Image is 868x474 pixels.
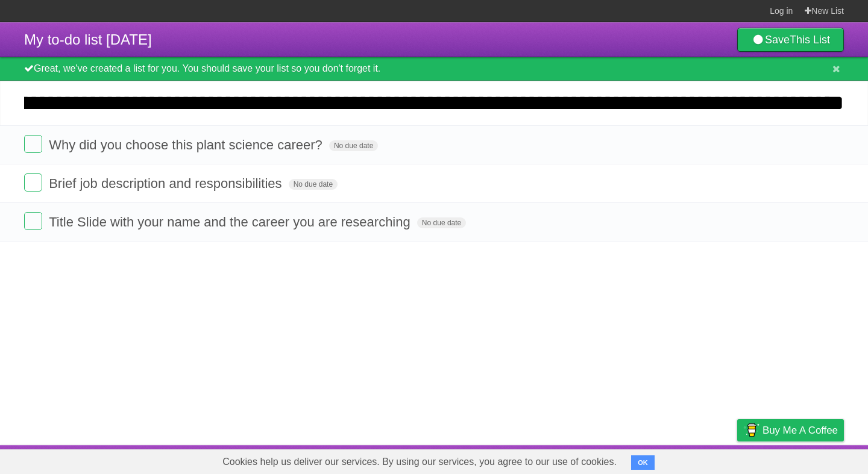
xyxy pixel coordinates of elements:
[737,419,844,441] a: Buy me a coffee
[329,140,378,151] span: No due date
[289,179,338,190] span: No due date
[763,420,838,441] span: Buy me a coffee
[49,214,414,229] span: Title Slide with your name and the career you are researching
[417,217,466,228] span: No due date
[49,137,325,152] span: Why did you choose this plant science career?
[790,34,830,46] b: This List
[722,448,753,471] a: Privacy
[577,448,602,471] a: About
[743,420,759,440] img: Buy me a coffee
[631,455,655,470] button: OK
[49,176,285,191] span: Brief job description and responsibilities
[768,448,844,471] a: Suggest a feature
[24,135,42,153] label: Done
[617,448,665,471] a: Developers
[24,212,42,230] label: Done
[681,448,707,471] a: Terms
[24,31,152,48] span: My to-do list [DATE]
[24,173,42,192] label: Done
[210,450,629,474] span: Cookies help us deliver our services. By using our services, you agree to our use of cookies.
[737,28,844,52] a: SaveThis List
